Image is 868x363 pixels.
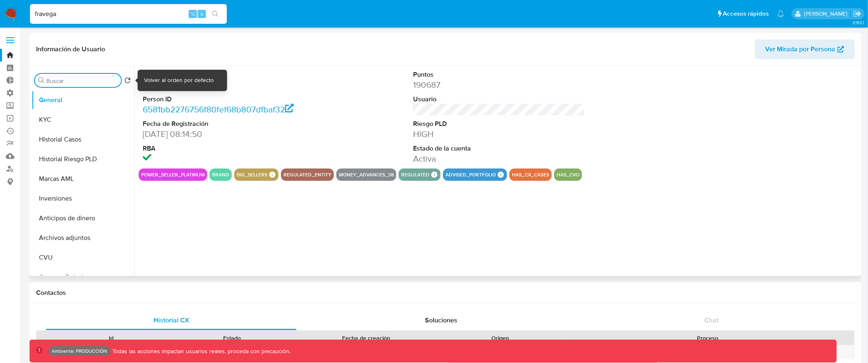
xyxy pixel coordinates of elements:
[445,173,496,176] button: advised_portfolio
[143,128,315,140] dd: [DATE] 08:14:50
[401,173,429,176] button: regulated
[143,144,315,153] dt: RBA
[512,173,549,176] button: has_cx_cases
[201,10,203,18] span: s
[143,79,315,91] dd: 143125485
[723,9,769,18] span: Accesos rápidos
[32,267,134,287] button: Cruces y Relaciones
[144,76,214,84] div: Volver al orden por defecto
[32,189,134,208] button: Inversiones
[446,334,555,342] div: Origen
[705,315,719,325] span: Chat
[804,10,850,18] p: diego.assum@mercadolibre.com
[143,70,315,79] dt: ID de usuario
[413,70,585,79] dt: Puntos
[413,119,585,128] dt: Riesgo PLD
[36,45,105,53] h1: Información de Usuario
[298,334,434,342] div: Fecha de creación
[46,77,118,84] input: Buscar
[143,103,294,115] a: 6581bb2276756f80fef68b807dfbaf32
[413,79,585,91] dd: 190687
[52,349,107,353] p: Ambiente: PRODUCCIÓN
[339,173,394,176] button: money_advances_38
[30,9,227,19] input: Buscar usuario o caso...
[755,39,855,59] button: Ver Mirada por Persona
[38,77,45,84] button: Buscar
[32,248,134,267] button: CVU
[425,315,458,325] span: Soluciones
[566,334,849,342] div: Proceso
[32,130,134,149] button: Historial Casos
[141,173,205,176] button: power_seller_platinum
[143,95,315,104] dt: Person ID
[36,289,855,297] h1: Contactos
[413,95,585,104] dt: Usuario
[212,173,229,176] button: brand
[207,8,224,20] button: search-icon
[413,128,585,140] dd: HIGH
[57,334,166,342] div: Id
[283,173,331,176] button: regulated_entity
[190,10,196,18] span: ⌥
[32,228,134,248] button: Archivos adjuntos
[853,9,862,18] a: Salir
[177,334,286,342] div: Estado
[777,10,784,17] a: Notificaciones
[143,119,315,128] dt: Fecha de Registración
[153,315,189,325] span: Historial CX
[32,110,134,130] button: KYC
[237,173,267,176] button: big_sellers
[32,90,134,110] button: General
[32,149,134,169] button: Historial Riesgo PLD
[124,77,131,86] button: Volver al orden por defecto
[557,173,580,176] button: has_cvu
[110,347,291,355] p: Todas las acciones impactan usuarios reales, proceda con precaución.
[32,208,134,228] button: Anticipos de dinero
[32,169,134,189] button: Marcas AML
[413,153,585,164] dd: Activa
[413,144,585,153] dt: Estado de la cuenta
[765,39,836,59] span: Ver Mirada por Persona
